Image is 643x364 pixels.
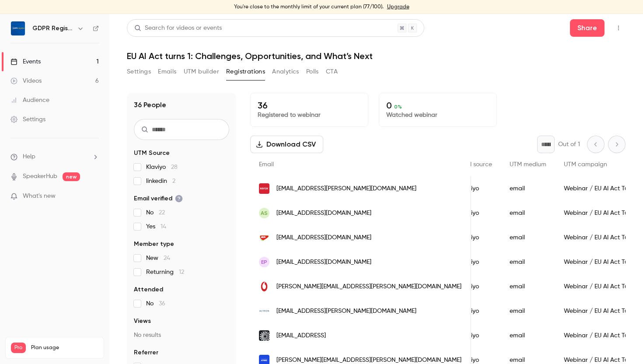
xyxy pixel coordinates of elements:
span: UTM source [459,161,492,168]
span: AS [261,209,268,217]
span: UTM campaign [564,161,607,168]
div: Klaviyo [451,225,501,250]
button: Polls [306,65,319,79]
h1: EU AI Act turns 1: Challenges, Opportunities, and What’s Next [127,51,626,61]
span: Referrer [134,348,158,357]
p: Out of 1 [558,140,580,149]
div: email [501,274,555,299]
div: Audience [10,96,49,105]
button: Download CSV [250,136,323,153]
h1: 36 People [134,100,166,110]
img: internet.is [259,281,269,292]
span: [EMAIL_ADDRESS][DOMAIN_NAME] [276,258,371,267]
span: 14 [161,224,166,230]
img: xerox.com [259,183,269,194]
div: email [501,225,555,250]
span: UTM Source [134,149,170,157]
div: Klaviyo [451,176,501,201]
button: Emails [158,65,176,79]
div: Events [10,57,41,66]
span: 2 [172,178,175,184]
div: email [501,323,555,348]
button: CTA [326,65,338,79]
span: [EMAIL_ADDRESS][DOMAIN_NAME] [276,233,371,242]
span: Views [134,317,151,325]
span: New [146,254,170,262]
span: Yes [146,222,166,231]
span: EP [261,258,267,266]
p: 36 [258,100,361,111]
div: email [501,201,555,225]
span: [PERSON_NAME][EMAIL_ADDRESS][PERSON_NAME][DOMAIN_NAME] [276,282,461,291]
span: [EMAIL_ADDRESS] [276,331,326,340]
div: Klaviyo [451,201,501,225]
span: linkedin [146,177,175,185]
img: altron.com [259,306,269,316]
button: Share [570,19,605,37]
a: SpeakerHub [23,172,57,181]
span: Help [23,152,35,161]
a: Upgrade [387,3,409,10]
div: Settings [10,115,45,124]
span: Plan usage [31,344,98,351]
span: Email verified [134,194,183,203]
iframe: Noticeable Trigger [88,192,99,200]
span: Klaviyo [146,163,178,171]
div: Videos [10,77,42,85]
li: help-dropdown-opener [10,152,99,161]
span: 36 [159,301,165,307]
p: No results [134,331,229,339]
div: Klaviyo [451,250,501,274]
span: UTM medium [510,161,546,168]
div: email [501,250,555,274]
img: molromania.ro [259,232,269,243]
div: Klaviyo [451,299,501,323]
div: Search for videos or events [134,24,222,33]
span: Pro [11,343,26,353]
button: Settings [127,65,151,79]
span: 22 [159,210,165,216]
span: [EMAIL_ADDRESS][DOMAIN_NAME] [276,209,371,218]
span: No [146,299,165,308]
span: Returning [146,268,184,276]
p: 0 [386,100,489,111]
span: [EMAIL_ADDRESS][PERSON_NAME][DOMAIN_NAME] [276,307,416,316]
span: What's new [23,192,56,201]
span: 0 % [394,104,402,110]
h6: GDPR Register [32,24,73,33]
span: Email [259,161,274,168]
span: No [146,208,165,217]
p: Watched webinar [386,111,489,119]
span: 12 [179,269,184,275]
span: [EMAIL_ADDRESS][PERSON_NAME][DOMAIN_NAME] [276,184,416,193]
p: Registered to webinar [258,111,361,119]
div: Klaviyo [451,274,501,299]
div: Klaviyo [451,323,501,348]
div: email [501,299,555,323]
span: 24 [164,255,170,261]
span: new [63,172,80,181]
button: Analytics [272,65,299,79]
div: email [501,176,555,201]
button: Registrations [226,65,265,79]
button: UTM builder [184,65,219,79]
span: Attended [134,285,163,294]
span: Member type [134,240,174,248]
img: toloka.ai [259,330,269,341]
img: GDPR Register [11,21,25,35]
span: 28 [171,164,178,170]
